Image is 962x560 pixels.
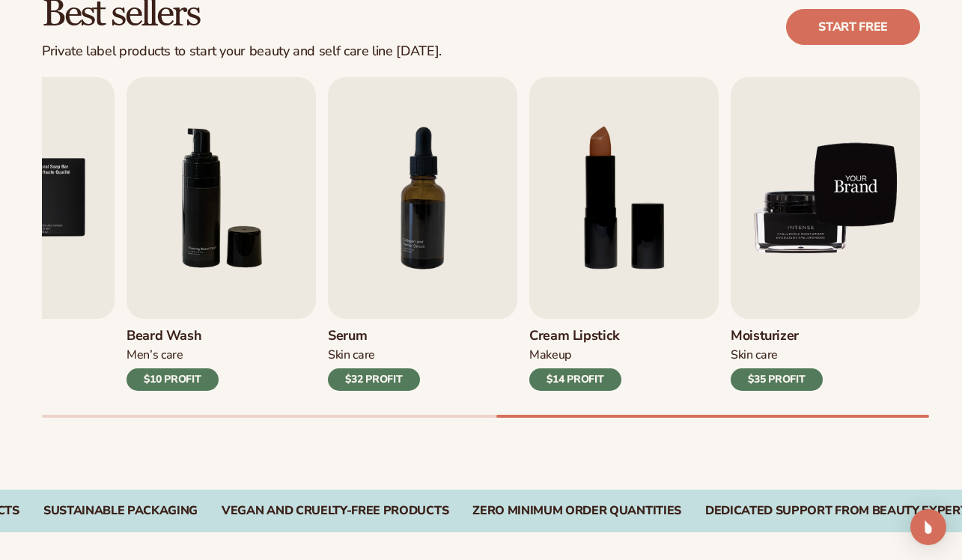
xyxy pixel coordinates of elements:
[328,328,420,344] h3: Serum
[127,347,219,363] div: Men’s Care
[222,504,448,518] div: VEGAN AND CRUELTY-FREE PRODUCTS
[731,368,823,391] div: $35 PROFIT
[127,368,219,391] div: $10 PROFIT
[910,509,946,545] div: Open Intercom Messenger
[731,77,920,319] img: Shopify Image 10
[328,347,420,363] div: Skin Care
[328,77,517,391] a: 7 / 9
[127,77,316,391] a: 6 / 9
[529,347,621,363] div: Makeup
[731,77,920,391] a: 9 / 9
[127,328,219,344] h3: Beard Wash
[529,368,621,391] div: $14 PROFIT
[786,9,920,45] a: Start free
[731,328,823,344] h3: Moisturizer
[43,504,198,518] div: SUSTAINABLE PACKAGING
[731,347,823,363] div: Skin Care
[472,504,681,518] div: ZERO MINIMUM ORDER QUANTITIES
[529,328,621,344] h3: Cream Lipstick
[529,77,719,391] a: 8 / 9
[42,43,442,60] div: Private label products to start your beauty and self care line [DATE].
[328,368,420,391] div: $32 PROFIT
